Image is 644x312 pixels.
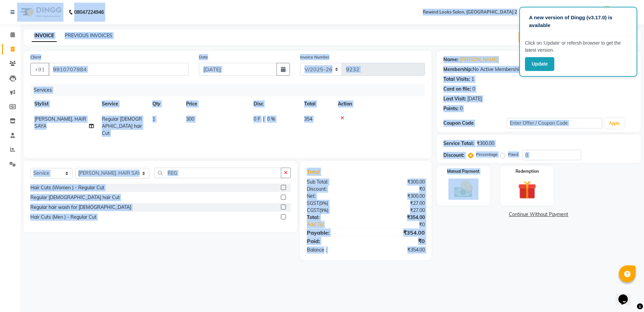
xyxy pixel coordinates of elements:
[471,76,474,83] div: 1
[307,168,322,175] span: Total
[307,207,319,213] span: CGST
[443,140,474,147] div: Service Total:
[250,96,300,112] th: Disc
[302,178,366,186] div: Sub Total:
[443,86,471,93] div: Card on file:
[267,116,275,123] span: 0 %
[307,200,319,206] span: SGST
[302,200,366,207] div: ( )
[30,184,104,191] div: Hair Cuts (Women ) - Regular Cut
[182,96,250,112] th: Price
[447,168,479,174] label: Manual Payment
[186,116,194,122] span: 300
[300,96,334,112] th: Total
[30,214,96,221] div: Hair Cuts (Men ) - Regular Cut
[30,63,49,76] button: +91
[507,118,602,128] input: Enter Offer / Coupon Code
[443,66,473,73] div: Membership:
[30,194,120,201] div: Regular [DEMOGRAPHIC_DATA] hair Cut
[366,193,430,200] div: ₹300.00
[460,105,463,112] div: 0
[199,54,208,60] label: Date
[460,56,498,63] a: [PERSON_NAME]
[98,96,148,112] th: Service
[443,152,464,159] div: Discount:
[366,178,430,186] div: ₹300.00
[334,96,425,112] th: Action
[154,168,281,178] input: Search or Scan
[302,193,366,200] div: Net:
[30,54,41,60] label: Client
[65,32,112,39] a: PREVIOUS INVOICES
[529,14,627,29] p: A new version of Dingg (v3.17.0) is available
[443,76,470,83] div: Total Visits:
[302,207,366,214] div: ( )
[34,116,86,129] span: [PERSON_NAME]. HAIR SAYA
[443,105,459,112] div: Points:
[477,140,494,147] div: ₹300.00
[302,246,366,254] div: Balance :
[448,178,478,200] img: _cash.svg
[302,221,377,228] a: Add Tip
[519,32,557,43] button: Create New
[438,211,639,218] a: Continue Without Payment
[49,63,189,76] input: Search by Name/Mobile/Email/Code
[366,237,430,245] div: ₹0
[366,200,430,207] div: ₹27.00
[443,95,466,102] div: Last Visit:
[30,204,131,211] div: Regular hair wash for [DEMOGRAPHIC_DATA]
[30,96,98,112] th: Stylist
[148,96,182,112] th: Qty
[443,120,507,127] div: Coupon Code
[525,40,632,54] p: Click on ‘Update’ or refersh browser to get the latest version.
[366,246,430,254] div: ₹354.00
[516,168,539,174] label: Redemption
[525,57,554,71] button: Update
[302,237,366,245] div: Paid:
[302,214,366,221] div: Total:
[17,3,63,22] img: logo
[254,116,260,123] span: 0 F
[366,229,430,237] div: ₹354.00
[476,151,498,158] label: Percentage
[302,229,366,237] div: Payable:
[443,66,634,73] div: No Active Membership
[302,186,366,193] div: Discount:
[467,95,482,102] div: [DATE]
[605,118,624,128] button: Apply
[443,56,459,63] div: Name:
[366,186,430,193] div: ₹0
[366,214,430,221] div: ₹354.00
[32,30,57,42] a: INVOICE
[300,54,329,60] label: Invoice Number
[601,6,613,18] img: Admin
[102,116,142,136] span: Regular [DEMOGRAPHIC_DATA] hair Cut
[377,221,430,228] div: ₹0
[616,285,637,305] iframe: chat widget
[512,178,542,201] img: _gift.svg
[366,207,430,214] div: ₹27.00
[320,200,327,206] span: 9%
[263,116,264,123] span: |
[508,151,518,158] label: Fixed
[152,116,155,122] span: 1
[31,84,430,96] div: Services
[472,86,475,93] div: 0
[304,116,312,122] span: 354
[321,208,327,213] span: 9%
[74,3,104,22] b: 08047224946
